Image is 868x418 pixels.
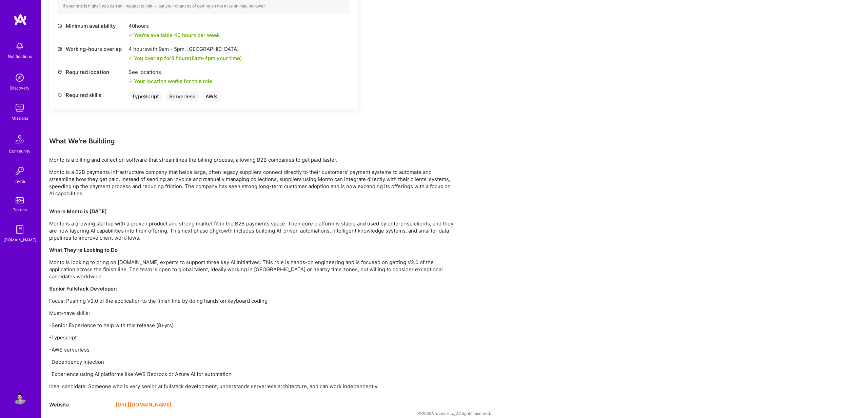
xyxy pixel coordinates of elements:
[57,69,62,75] i: icon Location
[13,391,26,404] img: User Avatar
[63,3,345,9] div: If your rate is higher, you can still request to join — but your chances of getting on the missio...
[129,68,212,76] div: See locations
[116,401,172,409] a: [URL][DOMAIN_NAME]
[129,56,133,60] i: icon Check
[13,164,26,178] img: Invite
[49,259,456,280] p: Monto is looking to bring on [DOMAIN_NAME] experts to support three key AI initiatives. This role...
[13,39,26,53] img: bell
[129,32,220,39] div: You're available 40 hours per week
[57,46,62,52] i: icon World
[202,92,220,101] div: AWS
[129,45,242,53] div: 4 hours with [GEOGRAPHIC_DATA]
[57,93,62,98] i: icon Tag
[49,322,456,329] p: -Senior Experience to help with this release (8+yrs)
[57,23,62,28] i: icon Clock
[3,236,36,243] div: [DOMAIN_NAME]
[13,101,26,115] img: teamwork
[129,79,133,83] i: icon Check
[10,84,29,92] div: Discovery
[49,208,107,215] strong: Where Monto is [DATE]
[11,391,28,404] a: User Avatar
[12,131,28,147] img: Community
[49,358,456,365] p: -Dependency Injection
[16,197,24,203] img: tokens
[57,45,125,53] div: Working-hours overlap
[49,247,118,253] strong: What They’re Looking to Do
[9,147,31,155] div: Community
[134,55,242,62] div: You overlap for 8 hours ( your time)
[57,68,125,76] div: Required location
[129,33,133,37] i: icon Check
[49,371,456,378] p: -Experience using AI platforms like AWS Bedrock or Azure AI for automation
[13,206,27,213] div: Tokens
[49,297,456,304] p: Focus: Pushing V2.0 of the application to the finish line by doing hands on keyboard coding
[49,285,117,292] strong: Senior Fullstack Developer:
[14,14,27,26] img: logo
[49,401,110,409] div: Website
[49,334,456,341] p: -Typescript
[57,22,125,29] div: Minimum availability
[8,53,32,60] div: Notifications
[166,92,199,101] div: Serverless
[49,220,456,241] p: Monto is a growing startup with a proven product and strong market fit in the B2B payments space....
[49,346,456,353] p: -AWS serverless
[13,223,26,236] img: guide book
[49,383,456,390] p: Ideal candidate: Someone who is very senior at fullstack development, understands serverless arch...
[13,71,26,84] img: discovery
[49,310,456,317] p: Must-have skills:
[57,92,125,99] div: Required skills
[15,178,25,185] div: Invite
[129,78,212,85] div: Your location works for this role
[49,137,456,145] div: What We're Building
[49,156,456,163] p: Monto is a billing and collection software that streamlines the billing process, allowing B2B com...
[49,168,456,197] p: Monto is a B2B payments infrastructure company that helps large, often legacy suppliers connect d...
[157,46,187,52] span: 9am - 5pm ,
[12,115,28,122] div: Missions
[129,22,220,29] div: 40 hours
[129,92,162,101] div: TypeScript
[192,55,215,61] span: 8am - 4pm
